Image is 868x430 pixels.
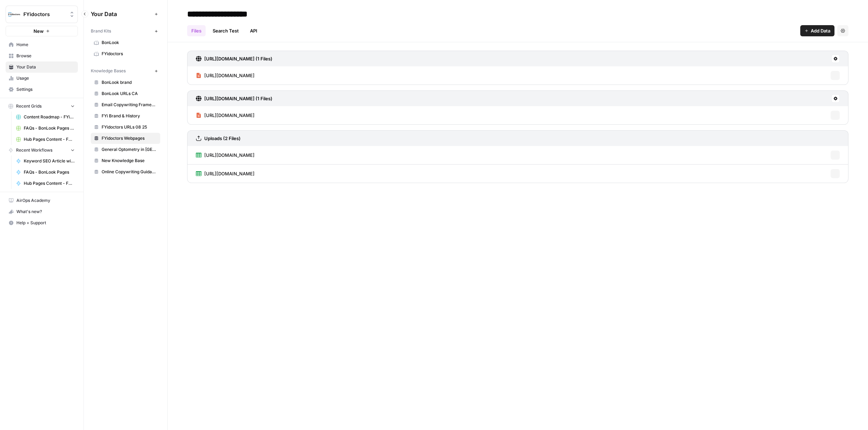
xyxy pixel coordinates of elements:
[246,25,262,36] a: API
[91,37,160,48] a: BonLook
[6,84,78,95] a: Settings
[24,180,75,187] span: Hub Pages Content - FYidoctors
[6,73,78,84] a: Usage
[196,91,272,106] a: [URL][DOMAIN_NAME] (1 Files)
[102,169,157,175] span: Online Copywriting Guidance
[16,103,42,109] span: Recent Grids
[13,167,78,178] a: FAQs - BonLook Pages
[24,169,75,175] span: FAQs - BonLook Pages
[24,136,75,143] span: Hub Pages Content - FYidoctors Grid
[6,6,78,23] button: Workspace: FYidoctors
[204,55,272,62] h3: [URL][DOMAIN_NAME] (1 Files)
[91,166,160,177] a: Online Copywriting Guidance
[6,50,78,61] a: Browse
[187,25,206,36] a: Files
[13,155,78,167] a: Keyword SEO Article with Human Review
[91,110,160,122] a: FYi Brand & History
[102,102,157,108] span: Email Copywriting Framework
[102,51,157,57] span: FYidoctors
[204,152,255,159] span: [URL][DOMAIN_NAME]
[6,217,78,228] button: Help + Support
[16,86,75,93] span: Settings
[6,206,78,217] div: What's new?
[16,75,75,81] span: Usage
[91,99,160,110] a: Email Copywriting Framework
[102,79,157,86] span: BonLook brand
[204,135,241,142] h3: Uploads (2 Files)
[6,195,78,206] a: AirOps Academy
[16,197,75,204] span: AirOps Academy
[204,95,272,102] h3: [URL][DOMAIN_NAME] (1 Files)
[13,123,78,134] a: FAQs - BonLook Pages Grid
[91,68,126,74] span: Knowledge Bases
[24,114,75,120] span: Content Roadmap - FYidoctors
[196,66,255,85] a: [URL][DOMAIN_NAME]
[102,146,157,153] span: General Optometry in [GEOGRAPHIC_DATA]
[196,146,255,164] a: [URL][DOMAIN_NAME]
[16,220,75,226] span: Help + Support
[23,11,66,18] span: FYidoctors
[6,206,78,217] button: What's new?
[196,165,255,183] a: [URL][DOMAIN_NAME]
[204,112,255,119] span: [URL][DOMAIN_NAME]
[91,155,160,166] a: New Knowledge Base
[196,106,255,124] a: [URL][DOMAIN_NAME]
[91,133,160,144] a: FYidoctors Webpages
[16,53,75,59] span: Browse
[13,134,78,145] a: Hub Pages Content - FYidoctors Grid
[196,51,272,66] a: [URL][DOMAIN_NAME] (1 Files)
[6,145,78,155] button: Recent Workflows
[91,77,160,88] a: BonLook brand
[102,135,157,141] span: FYidoctors Webpages
[91,48,160,59] a: FYidoctors
[91,122,160,133] a: FYidoctors URLs 08 25
[6,61,78,73] a: Your Data
[91,28,111,34] span: Brand Kits
[91,10,152,18] span: Your Data
[6,101,78,111] button: Recent Grids
[102,124,157,130] span: FYidoctors URLs 08 25
[196,131,241,146] a: Uploads (2 Files)
[13,111,78,123] a: Content Roadmap - FYidoctors
[204,72,255,79] span: [URL][DOMAIN_NAME]
[6,39,78,50] a: Home
[102,39,157,46] span: BonLook
[16,64,75,70] span: Your Data
[13,178,78,189] a: Hub Pages Content - FYidoctors
[8,8,21,21] img: FYidoctors Logo
[102,113,157,119] span: FYi Brand & History
[91,144,160,155] a: General Optometry in [GEOGRAPHIC_DATA]
[208,25,243,36] a: Search Test
[204,170,255,177] span: [URL][DOMAIN_NAME]
[16,147,52,153] span: Recent Workflows
[800,25,834,36] button: Add Data
[16,42,75,48] span: Home
[34,28,44,35] span: New
[24,158,75,164] span: Keyword SEO Article with Human Review
[24,125,75,131] span: FAQs - BonLook Pages Grid
[102,158,157,164] span: New Knowledge Base
[91,88,160,99] a: BonLook URLs CA
[811,27,830,34] span: Add Data
[6,26,78,36] button: New
[102,90,157,97] span: BonLook URLs CA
